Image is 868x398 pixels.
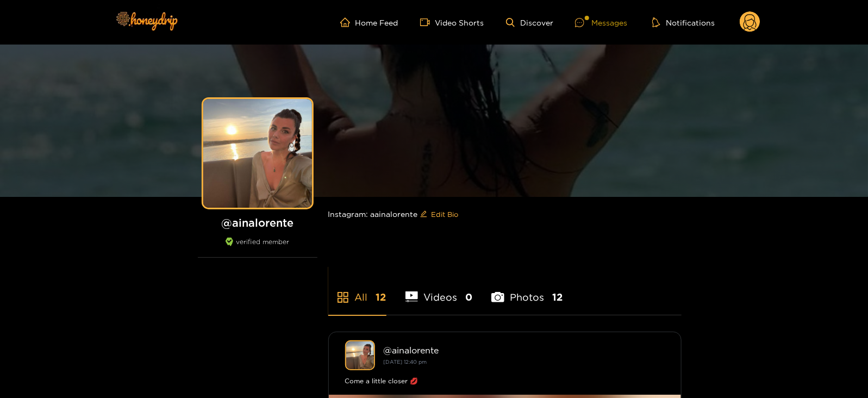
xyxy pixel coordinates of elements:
[465,290,472,304] span: 0
[340,17,355,27] span: home
[345,376,665,387] div: Come a little closer 💋
[432,209,459,220] span: Edit Bio
[340,17,398,27] a: Home Feed
[198,216,317,229] h1: @ ainalorente
[575,16,627,29] div: Messages
[420,17,484,27] a: Video Shorts
[198,238,317,258] div: verified member
[384,345,665,355] div: @ ainalorente
[345,340,375,370] img: ainalorente
[649,17,718,28] button: Notifications
[420,17,435,27] span: video-camera
[336,291,349,304] span: appstore
[376,290,386,304] span: 12
[384,359,427,365] small: [DATE] 12:40 pm
[405,266,473,315] li: Videos
[506,18,553,27] a: Discover
[552,290,563,304] span: 12
[420,210,427,219] span: edit
[418,206,461,223] button: editEdit Bio
[491,266,563,315] li: Photos
[328,266,386,315] li: All
[328,197,682,232] div: Instagram: aainalorente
